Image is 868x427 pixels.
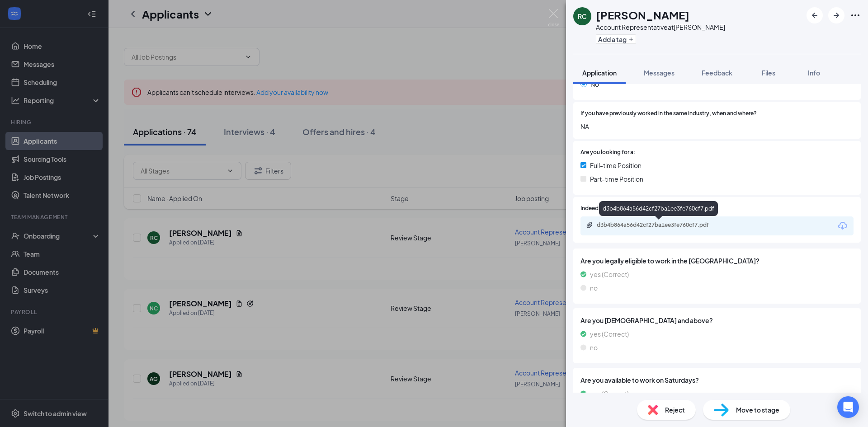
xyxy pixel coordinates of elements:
[644,69,675,77] span: Messages
[702,69,732,77] span: Feedback
[586,221,732,230] a: Paperclipd3b4b864a56d42cf27ba1ee3fe760cf7.pdf
[590,389,629,399] span: yes (Correct)
[807,7,823,23] button: ArrowLeftNew
[831,10,842,21] svg: ArrowRight
[580,375,854,385] span: Are you available to work on Saturdays?
[580,256,854,266] span: Are you legally eligible to work in the [GEOGRAPHIC_DATA]?
[736,405,779,415] span: Move to stage
[837,396,859,418] div: Open Intercom Messenger
[628,37,634,42] svg: Plus
[580,204,620,213] span: Indeed Resume
[850,10,861,21] svg: Ellipses
[837,221,848,231] svg: Download
[586,221,593,229] svg: Paperclip
[809,10,820,21] svg: ArrowLeftNew
[599,201,718,216] div: d3b4b864a56d42cf27ba1ee3fe760cf7.pdf
[597,221,723,229] div: d3b4b864a56d42cf27ba1ee3fe760cf7.pdf
[580,122,854,131] span: NA
[580,109,757,118] span: If you have previously worked in the same industry, when and where?
[808,69,820,77] span: Info
[596,7,689,23] h1: [PERSON_NAME]
[590,329,629,339] span: yes (Correct)
[580,315,854,325] span: Are you [DEMOGRAPHIC_DATA] and above?
[596,34,636,44] button: PlusAdd a tag
[828,7,844,23] button: ArrowRight
[580,148,635,157] span: Are you looking for a:
[590,79,599,89] span: No
[590,174,643,184] span: Part-time Position
[590,283,598,293] span: no
[582,69,617,77] span: Application
[665,405,685,415] span: Reject
[590,343,598,352] span: no
[762,69,775,77] span: Files
[590,269,629,279] span: yes (Correct)
[596,23,725,32] div: Account Representative at [PERSON_NAME]
[578,12,587,21] div: RC
[590,160,642,170] span: Full-time Position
